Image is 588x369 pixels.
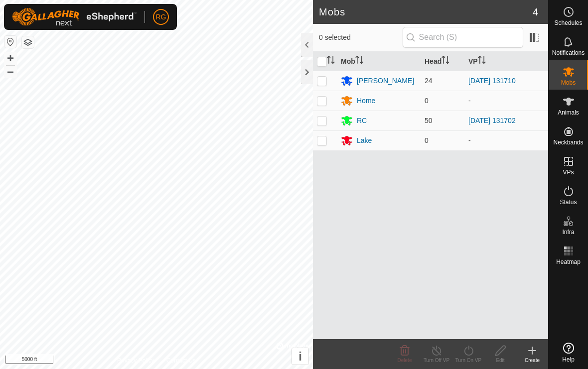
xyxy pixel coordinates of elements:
[425,117,433,124] span: 50
[484,357,516,364] div: Edit
[553,139,583,145] span: Neckbands
[561,80,576,86] span: Mobs
[357,135,372,146] div: Lake
[292,348,308,365] button: i
[558,110,579,116] span: Animals
[441,57,449,65] p-sorticon: Activate to sort
[166,356,196,365] a: Contact Us
[337,52,421,71] th: Mob
[403,27,523,48] input: Search (S)
[398,358,412,363] span: Delete
[552,50,585,56] span: Notifications
[425,97,429,105] span: 0
[117,356,154,365] a: Privacy Policy
[319,32,403,43] span: 0 selected
[464,52,548,71] th: VP
[562,357,575,363] span: Help
[22,36,34,48] button: Map Layers
[421,52,464,71] th: Head
[468,77,516,85] a: [DATE] 131710
[464,91,548,111] td: -
[425,77,433,85] span: 24
[464,130,548,150] td: -
[533,4,538,19] span: 4
[156,12,166,22] span: RG
[357,96,375,106] div: Home
[563,169,574,175] span: VPs
[357,76,414,86] div: [PERSON_NAME]
[516,357,548,364] div: Create
[425,136,429,144] span: 0
[560,199,577,205] span: Status
[319,6,533,18] h2: Mobs
[556,259,581,265] span: Heatmap
[478,57,486,65] p-sorticon: Activate to sort
[452,357,484,364] div: Turn On VP
[562,229,574,235] span: Infra
[421,357,452,364] div: Turn Off VP
[554,20,582,26] span: Schedules
[549,339,588,367] a: Help
[468,117,516,124] a: [DATE] 131702
[355,57,363,65] p-sorticon: Activate to sort
[4,52,16,64] button: +
[4,65,16,77] button: –
[12,8,137,26] img: Gallagher Logo
[327,57,335,65] p-sorticon: Activate to sort
[357,116,367,126] div: RC
[298,350,302,363] span: i
[4,36,16,48] button: Reset Map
